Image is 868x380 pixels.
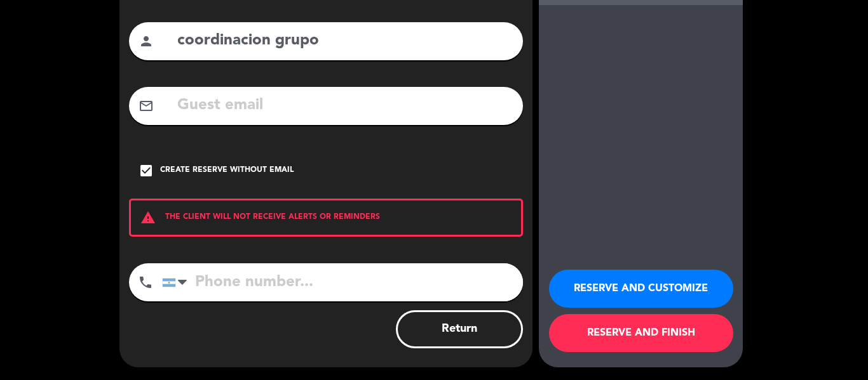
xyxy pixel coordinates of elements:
input: Guest email [176,93,513,119]
button: Return [396,310,523,348]
i: mail_outline [139,98,154,114]
div: THE CLIENT WILL NOT RECEIVE ALERTS OR REMINDERS [129,199,523,237]
button: RESERVE AND FINISH [549,314,733,352]
input: Phone number... [162,263,523,301]
i: check_box [139,163,154,178]
div: Create reserve without email [160,164,294,177]
i: warning [131,210,165,225]
div: Argentina: +54 [163,264,192,301]
i: phone [138,275,153,290]
i: person [139,34,154,49]
button: RESERVE AND CUSTOMIZE [549,270,733,308]
input: Guest Name [176,28,513,54]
